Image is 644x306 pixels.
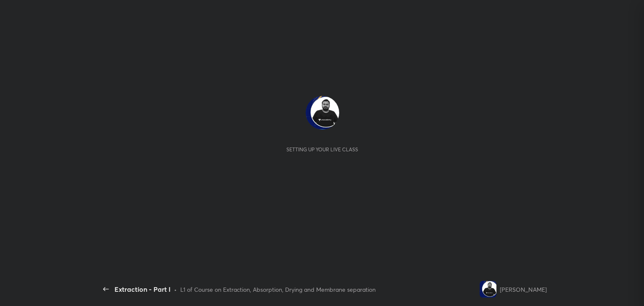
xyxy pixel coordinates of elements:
[306,96,339,130] img: 06bb0d84a8f94ea8a9cc27b112cd422f.jpg
[114,284,171,294] div: Extraction - Part I
[480,281,496,298] img: 06bb0d84a8f94ea8a9cc27b112cd422f.jpg
[174,285,177,294] div: •
[286,146,358,153] div: Setting up your live class
[180,285,376,294] div: L1 of Course on Extraction, Absorption, Drying and Membrane separation
[500,285,547,294] div: [PERSON_NAME]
